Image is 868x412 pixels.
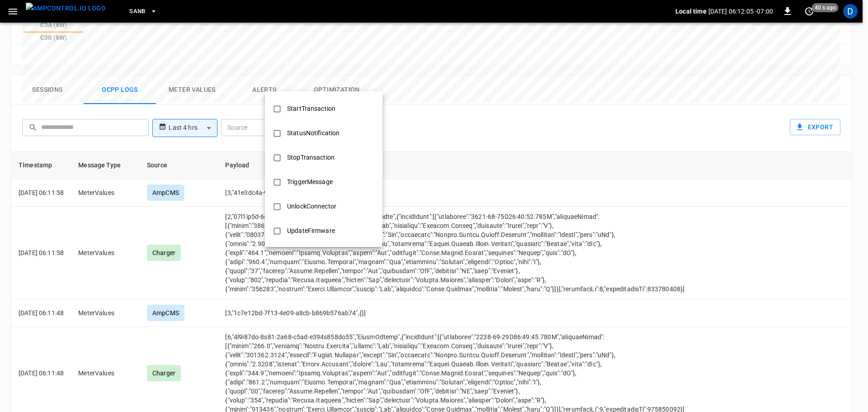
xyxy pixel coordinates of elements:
div: TriggerMessage [282,174,338,190]
div: StartTransaction [282,100,341,117]
div: StatusNotification [282,125,345,142]
div: StopTransaction [282,149,340,166]
div: UnlockConnector [282,198,342,215]
div: UpdateFirmware [282,223,340,239]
